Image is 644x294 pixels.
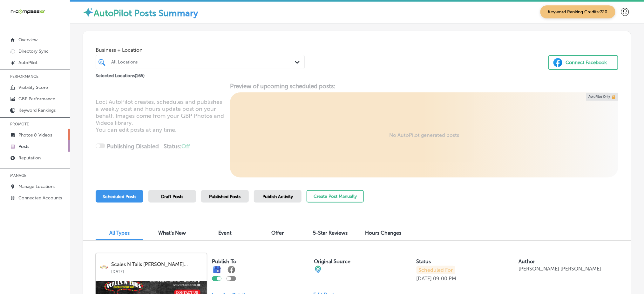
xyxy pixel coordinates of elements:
[262,194,293,199] span: Publish Activity
[18,96,55,102] p: GBP Performance
[548,55,618,70] button: Connect Facebook
[83,7,94,18] img: autopilot-icon
[218,230,232,236] span: Event
[519,266,601,272] p: [PERSON_NAME] [PERSON_NAME]
[18,108,56,113] p: Keyword Rankings
[314,266,322,273] img: cba84b02adce74ede1fb4a8549a95eca.png
[18,37,37,43] p: Overview
[111,267,202,274] p: [DATE]
[18,60,37,65] p: AutoPilot
[18,85,48,90] p: Visibility Score
[417,276,432,282] p: [DATE]
[313,230,348,236] span: 5-Star Reviews
[96,47,305,53] span: Business + Location
[314,258,351,264] label: Original Source
[307,190,364,203] button: Create Post Manually
[109,230,130,236] span: All Types
[18,49,49,54] p: Directory Sync
[103,194,136,199] span: Scheduled Posts
[159,230,186,236] span: What's New
[18,132,52,138] p: Photos & Videos
[111,262,202,267] p: Scales N Tails [PERSON_NAME]...
[18,195,62,201] p: Connected Accounts
[519,258,535,264] label: Author
[100,264,108,271] img: logo
[94,8,198,18] label: AutoPilot Posts Summary
[272,230,284,236] span: Offer
[111,59,295,65] div: All Locations
[18,155,41,161] p: Reputation
[433,276,457,282] p: 09:00 PM
[209,194,241,199] span: Published Posts
[96,70,145,78] p: Selected Locations ( 165 )
[417,266,455,274] p: Scheduled For
[365,230,401,236] span: Hours Changes
[540,5,615,18] span: Keyword Ranking Credits: 720
[161,194,183,199] span: Draft Posts
[18,144,29,149] p: Posts
[212,258,236,264] label: Publish To
[566,58,607,67] div: Connect Facebook
[417,258,431,264] label: Status
[18,184,55,189] p: Manage Locations
[10,9,45,15] img: 660ab0bf-5cc7-4cb8-ba1c-48b5ae0f18e60NCTV_CLogo_TV_Black_-500x88.png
